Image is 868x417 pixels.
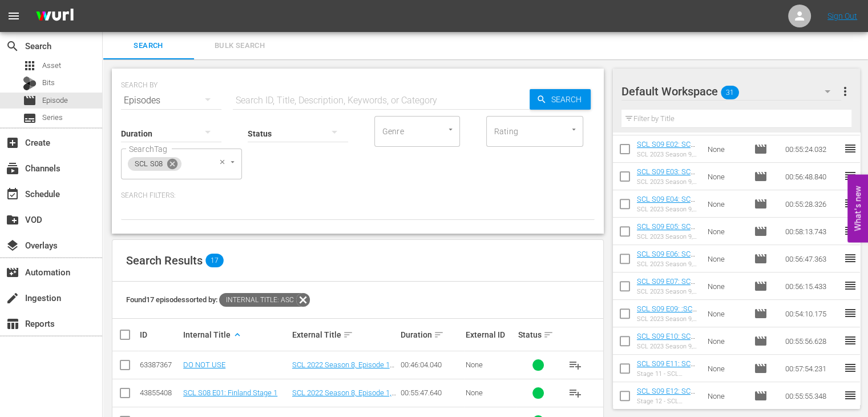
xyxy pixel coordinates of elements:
[568,124,579,135] button: Open
[128,159,169,169] span: SCL S08
[7,9,21,23] span: menu
[466,388,514,397] div: None
[843,251,857,265] span: reorder
[201,39,278,53] span: Bulk Search
[703,135,749,163] td: None
[637,140,695,157] a: SCL S09 E02: SCL Serbia 2023
[42,77,55,89] span: Bits
[753,142,767,156] span: Episode
[183,360,225,369] a: DO NOT USE
[780,245,843,272] td: 00:56:47.363
[637,260,699,268] div: SCL 2023 Season 9, Stage 6 - World's Strongest [DEMOGRAPHIC_DATA]
[434,330,444,340] span: sort
[703,272,749,300] td: None
[827,11,857,21] a: Sign Out
[637,178,699,186] div: SCL 2023 Season 9, Stage 3 - Finland Teams World
[753,362,767,375] span: Episode
[637,304,697,322] a: SCL S09 E09: :SCL England 2023
[637,370,699,378] div: Stage 11 - SCL [GEOGRAPHIC_DATA] 2023
[23,111,37,125] span: Series
[6,187,19,201] span: Schedule
[637,315,699,323] div: SCL 2023 Season 9, Stage 9 - [GEOGRAPHIC_DATA]
[780,272,843,300] td: 00:56:15.433
[6,39,19,53] span: Search
[637,288,699,295] div: SCL 2023 Season 9, Stage 7 - Finland World Record Breakers
[780,135,843,163] td: 00:55:24.032
[753,252,767,266] span: Episode
[343,330,353,340] span: sort
[543,330,554,340] span: sort
[637,222,695,239] a: SCL S09 E05: SCL Holland 2023
[140,388,180,397] div: 43855408
[703,218,749,245] td: None
[703,245,749,272] td: None
[753,279,767,293] span: Episode
[466,360,514,369] div: None
[183,328,288,342] div: Internal Title
[205,254,224,267] span: 17
[6,317,19,331] span: Reports
[703,382,749,410] td: None
[183,388,277,397] a: SCL S08 E01: Finland Stage 1
[843,306,857,320] span: reorder
[292,328,397,342] div: External Title
[780,190,843,218] td: 00:55:28.326
[401,328,462,342] div: Duration
[140,330,180,339] div: ID
[232,330,243,340] span: keyboard_arrow_up
[780,355,843,382] td: 00:57:54.231
[703,300,749,327] td: None
[703,163,749,190] td: None
[637,233,699,240] div: SCL 2023 Season 9, Stage 5 - Holland 2023
[292,388,396,406] a: SCL 2022 Season 8, Episode 1, [GEOGRAPHIC_DATA] Stage 1
[637,195,695,212] a: SCL S09 E04: SCL Holland 2023
[637,387,696,412] a: SCL S09 E12: SCL [GEOGRAPHIC_DATA] 2023
[121,85,221,117] div: Episodes
[780,327,843,355] td: 00:55:56.628
[126,295,310,304] span: Found 17 episodes sorted by:
[843,224,857,238] span: reorder
[518,328,558,342] div: Status
[838,78,851,105] button: more_vert
[110,39,187,53] span: Search
[121,191,595,201] p: Search Filters:
[23,94,37,107] span: Episode
[621,75,842,107] div: Default Workspace
[23,77,37,90] div: Bits
[703,327,749,355] td: None
[128,157,181,171] div: SCL S08
[292,360,395,378] a: SCL 2022 Season 8, Episode 16, [GEOGRAPHIC_DATA] Part 1
[838,85,851,98] span: more_vert
[780,218,843,245] td: 00:58:13.743
[843,197,857,210] span: reorder
[568,358,582,372] span: playlist_add
[27,3,82,30] img: ans4CAIJ8jUAAAAAAAAAAAAAAAAAAAAAAAAgQb4GAAAAAAAAAAAAAAAAAAAAAAAAJMjXAAAAAAAAAAAAAAAAAAAAAAAAgAT5G...
[637,167,695,193] a: SCL S09 E03: SCL Finland Teams World 2023
[547,89,591,110] span: Search
[227,157,238,167] button: Open
[42,60,61,71] span: Asset
[401,360,462,369] div: 00:46:04.040
[843,142,857,155] span: reorder
[568,386,582,400] span: playlist_add
[637,332,695,358] a: SCL S09 E10: SCL World's Strongest Viking 2023
[637,359,696,385] a: SCL S09 E11: SCL [GEOGRAPHIC_DATA] 2023
[637,398,699,405] div: Stage 12 - SCL [GEOGRAPHIC_DATA] 2023
[637,250,695,275] a: SCL S09 E06: SCL World's Strongest Latino 2023
[703,355,749,382] td: None
[6,291,19,305] span: Ingestion
[445,124,456,135] button: Open
[6,136,19,150] span: Create
[562,379,589,407] button: playlist_add
[637,343,699,350] div: SCL 2023 Season 9, Stage 10 - World's Strongest Viking
[637,277,695,311] a: SCL S09 E07: SCL Finland World Record Breakers 2023
[721,81,739,105] span: 31
[780,163,843,190] td: 00:56:48.840
[753,170,767,183] span: Episode
[780,300,843,327] td: 00:54:10.175
[216,156,228,168] button: Clear
[6,266,19,279] span: Automation
[753,224,767,238] span: Episode
[466,330,514,339] div: External ID
[843,279,857,292] span: reorder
